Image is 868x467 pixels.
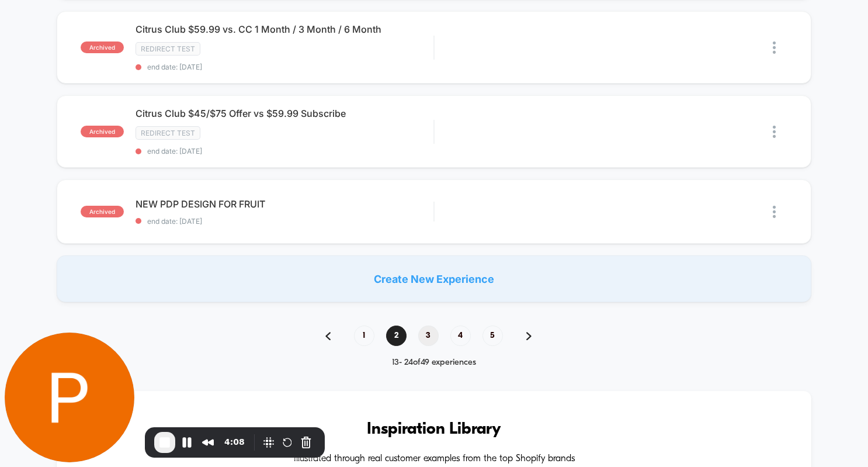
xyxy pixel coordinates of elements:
span: 2 [386,326,407,346]
span: end date: [DATE] [136,63,434,71]
h4: Illustrated through real customer examples from the top Shopify brands [92,454,777,465]
span: 1 [354,326,374,346]
span: Redirect Test [136,42,200,56]
span: archived [81,206,124,217]
span: Redirect Test [136,126,200,140]
h3: Inspiration Library [92,420,777,439]
span: Citrus Club $59.99 vs. CC 1 Month / 3 Month / 6 Month [136,23,434,35]
div: Create New Experience [57,255,812,302]
span: 4 [450,326,471,346]
img: pagination forward [526,332,532,340]
div: 13 - 24 of 49 experiences [314,358,555,368]
span: NEW PDP DESIGN FOR FRUIT [136,198,434,210]
img: close [773,126,776,138]
span: 5 [482,326,503,346]
span: end date: [DATE] [136,217,434,226]
span: 3 [418,326,439,346]
span: Citrus Club $45/$75 Offer vs $59.99 Subscribe [136,108,434,119]
span: end date: [DATE] [136,147,434,155]
span: archived [81,41,124,53]
img: pagination back [325,332,331,340]
span: archived [81,126,124,137]
img: close [773,41,776,54]
img: close [773,206,776,218]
